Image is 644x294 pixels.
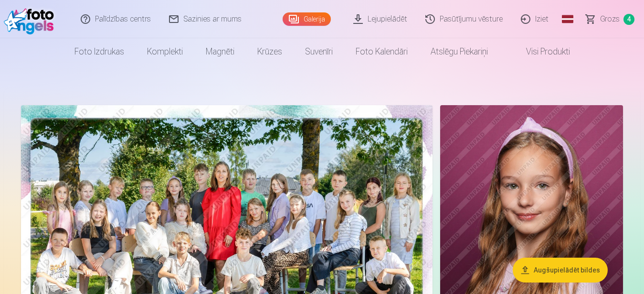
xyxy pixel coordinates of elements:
img: /fa1 [4,4,59,34]
a: Foto kalendāri [344,38,419,65]
a: Foto izdrukas [63,38,136,65]
a: Magnēti [194,38,246,65]
a: Suvenīri [294,38,344,65]
a: Visi produkti [499,38,581,65]
button: Augšupielādēt bildes [513,258,608,283]
a: Atslēgu piekariņi [419,38,499,65]
a: Komplekti [136,38,194,65]
span: Grozs [600,13,620,25]
span: 4 [623,14,634,25]
a: Galerija [283,12,331,26]
a: Krūzes [246,38,294,65]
